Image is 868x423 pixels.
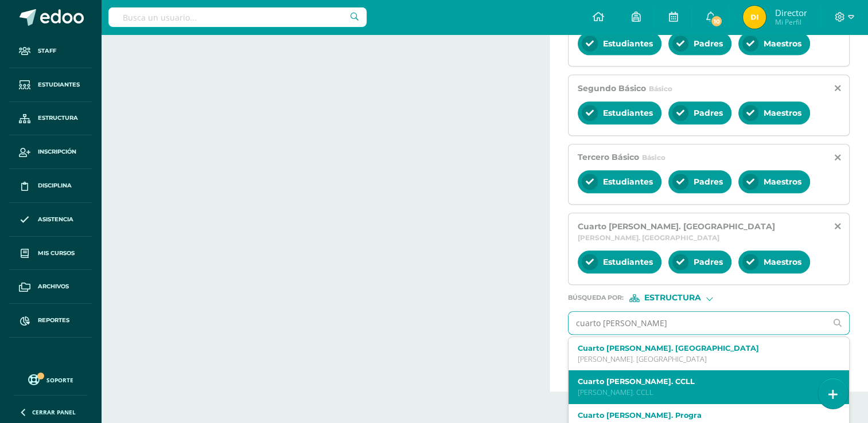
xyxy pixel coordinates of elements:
[774,7,807,18] span: Director
[578,354,829,364] p: [PERSON_NAME]. [GEOGRAPHIC_DATA]
[629,294,715,302] div: [object Object]
[9,304,92,338] a: Reportes
[649,84,672,93] span: Básico
[603,108,653,118] span: Estudiantes
[764,38,801,49] span: Maestros
[38,113,78,123] span: Estructura
[38,181,72,190] span: Disciplina
[38,80,80,89] span: Estudiantes
[38,215,73,224] span: Asistencia
[46,376,73,384] span: Soporte
[578,344,829,352] label: Cuarto [PERSON_NAME]. [GEOGRAPHIC_DATA]
[578,411,829,420] label: Cuarto [PERSON_NAME]. Progra
[578,233,719,242] span: [PERSON_NAME]. [GEOGRAPHIC_DATA]
[642,153,665,162] span: Básico
[9,68,92,102] a: Estudiantes
[578,377,829,386] label: Cuarto [PERSON_NAME]. CCLL
[603,257,653,267] span: Estudiantes
[644,295,701,301] span: Estructura
[578,221,775,232] span: Cuarto [PERSON_NAME]. [GEOGRAPHIC_DATA]
[578,387,829,397] p: [PERSON_NAME]. CCLL
[774,17,807,27] span: Mi Perfil
[38,147,76,156] span: Inscripción
[9,203,92,237] a: Asistencia
[9,237,92,271] a: Mis cursos
[9,270,92,304] a: Archivos
[764,257,801,267] span: Maestros
[9,34,92,68] a: Staff
[603,177,653,187] span: Estudiantes
[9,135,92,169] a: Inscripción
[694,177,723,187] span: Padres
[32,408,76,416] span: Cerrar panel
[743,6,766,29] img: 608136e48c3c14518f2ea00dfaf80bc2.png
[9,102,92,136] a: Estructura
[38,249,75,258] span: Mis cursos
[694,38,723,49] span: Padres
[568,295,624,301] span: Búsqueda por :
[694,108,723,118] span: Padres
[38,316,69,325] span: Reportes
[764,108,801,118] span: Maestros
[710,15,723,28] span: 10
[569,312,826,334] input: Ej. Primero primaria
[603,38,653,49] span: Estudiantes
[9,169,92,203] a: Disciplina
[578,83,646,93] span: Segundo Básico
[14,371,87,387] a: Soporte
[38,46,56,56] span: Staff
[694,257,723,267] span: Padres
[108,7,367,27] input: Busca un usuario...
[578,152,639,162] span: Tercero Básico
[38,282,69,291] span: Archivos
[764,177,801,187] span: Maestros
